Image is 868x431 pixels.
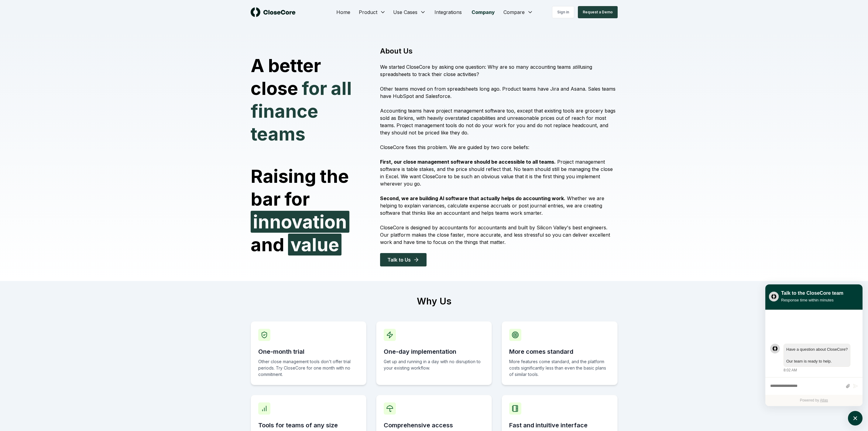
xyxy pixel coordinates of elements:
[380,63,617,78] p: We started CloseCore by asking one question: Why are so many accounting teams using spreadsheets ...
[769,292,779,301] img: yblje5SQxOoZuw2TcITt_icon.png
[509,347,610,356] h3: More comes standard
[380,85,617,100] p: Other teams moved on from spreadsheets long ago. Product teams have Jira and Asana. Sales teams h...
[781,297,843,303] div: Response time within minutes
[781,290,843,297] div: Talk to the CloseCore team
[288,234,341,255] span: value
[384,358,484,371] p: Get up and running in a day with no disruption to your existing workflow.
[384,347,484,356] h3: One-day implementation
[765,284,863,406] div: atlas-window
[284,188,310,210] span: for
[784,367,797,373] div: 8:02 AM
[848,411,863,426] button: atlas-launcher
[384,421,484,429] h3: Comprehensive access
[509,421,610,429] h3: Fast and intuitive interface
[359,9,377,16] span: Product
[251,100,318,122] span: finance
[784,344,850,367] div: atlas-message-bubble
[380,46,617,56] h1: About Us
[258,421,359,429] h3: Tools for teams of any size
[380,107,617,136] p: Accounting teams have project management software too, except that existing tools are grocery bag...
[770,344,780,353] div: atlas-message-author-avatar
[770,381,858,392] div: atlas-composer
[380,224,617,246] p: CloseCore is designed by accountants for accountants and built by Silicon Valley's best engineers...
[251,233,284,256] span: and
[578,6,618,18] button: Request a Demo
[331,77,352,99] span: all
[251,188,281,210] span: bar
[331,6,355,18] a: Home
[251,165,316,188] span: Raising
[251,54,264,77] span: A
[320,165,349,188] span: the
[302,77,327,99] span: for
[380,253,427,266] button: Talk to Us
[786,346,848,364] div: atlas-message-text
[430,6,467,18] a: Integrations
[784,344,858,373] div: Wednesday, August 27, 8:02 AM
[389,6,430,18] button: Use Cases
[268,54,321,77] span: better
[765,395,863,406] div: Powered by
[258,358,359,377] p: Other close management tools don't offer trial periods. Try CloseCore for one month with no commi...
[380,159,556,165] strong: First, our close management software should be accessible to all teams.
[251,211,349,233] span: innovation
[509,358,610,377] p: More features come standard, and the platform costs significantly less than even the basic plans ...
[380,144,617,151] p: CloseCore fixes this problem. We are guided by two core beliefs:
[846,384,850,389] button: Attach files by clicking or dropping files here
[251,7,296,17] img: logo
[467,6,500,18] a: Company
[258,347,359,356] h3: One-month trial
[770,344,858,373] div: atlas-message
[572,64,580,70] i: still
[355,6,389,18] button: Product
[380,195,617,217] p: Whether we are helping to explain variances, calculate expense accruals or post journal entries, ...
[251,123,305,145] span: teams
[552,6,574,18] a: Sign in
[251,77,298,100] span: close
[765,310,863,406] div: atlas-ticket
[393,9,417,16] span: Use Cases
[503,9,525,16] span: Compare
[500,6,537,18] button: Compare
[380,195,565,201] strong: Second, we are building AI software that actually helps do accounting work.
[820,398,828,402] a: Atlas
[380,158,617,187] p: Project management software is table stakes, and the price should reflect that. No team should st...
